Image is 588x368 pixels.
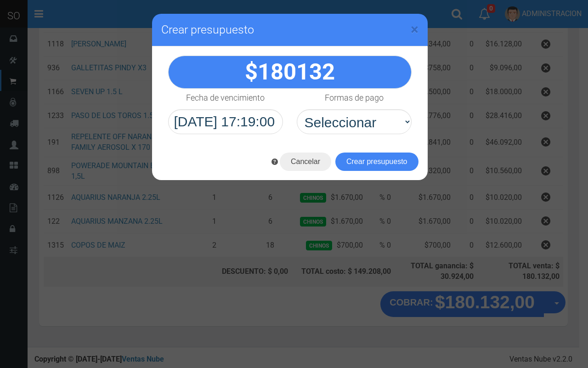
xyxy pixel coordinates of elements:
button: Close [411,22,418,37]
h4: Fecha de vencimiento [186,93,265,102]
span: × [411,21,418,38]
button: Crear presupuesto [335,153,418,171]
strong: $ [245,59,335,85]
h4: Formas de pago [325,93,384,102]
span: 180132 [258,59,335,85]
button: Cancelar [280,153,331,171]
h3: Crear presupuesto [161,23,418,37]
